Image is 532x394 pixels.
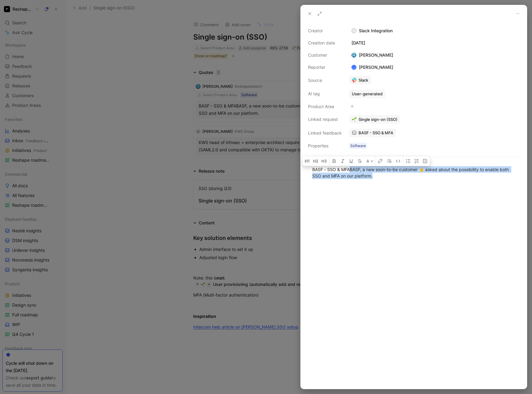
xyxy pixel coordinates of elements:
[349,115,400,124] button: 🌱Single sign-on (SSO)
[349,64,396,71] div: [PERSON_NAME]
[308,64,342,71] div: Reporter
[359,130,393,135] span: BASF - SSO & MFA
[349,76,371,84] a: Slack
[349,128,396,137] a: BASF - SSO & MFA
[359,117,397,122] span: Single sign-on (SSO)
[349,27,520,34] div: Slack Integration
[308,51,342,59] div: Customer
[352,91,383,97] div: User-generated
[308,103,342,110] div: Product Area
[352,65,356,69] div: J
[308,142,342,150] div: Properties
[352,53,356,58] img: logo
[308,27,342,34] div: Creator
[352,117,357,122] img: 🌱
[349,51,396,59] div: [PERSON_NAME]
[352,29,356,33] div: S
[308,116,342,123] div: Linked request
[308,77,342,84] div: Source
[350,143,366,149] div: Software
[349,39,520,47] div: [DATE]
[312,166,515,179] div: BASF - SSO & MFABASF, a new soon-to-be customer 🤞 asked about the possibility to enable both SSO ...
[308,129,342,137] div: Linked feedback
[308,39,342,47] div: Creation date
[308,90,342,97] div: AI tag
